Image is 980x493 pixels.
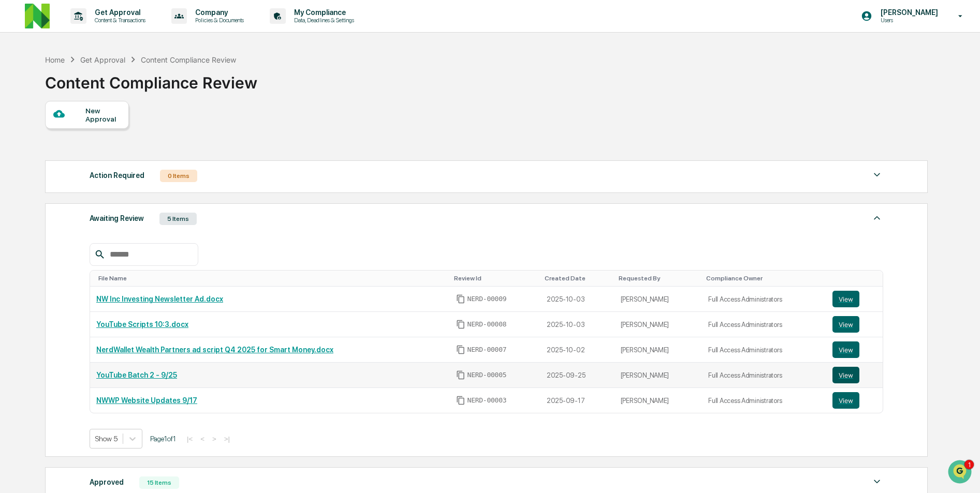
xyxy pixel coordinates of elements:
div: Action Required [90,169,144,182]
span: Copy Id [456,345,465,354]
span: NERD-00009 [467,295,507,303]
p: Policies & Documents [187,17,249,24]
td: Full Access Administrators [702,388,826,413]
span: NERD-00008 [467,320,507,328]
span: NERD-00005 [467,371,507,379]
div: Home [45,55,65,64]
a: NWWP Website Updates 9/17 [96,396,197,405]
button: View [832,341,859,358]
iframe: Open customer support [947,459,975,487]
div: Toggle SortBy [98,275,446,282]
button: > [209,435,220,443]
a: View [832,291,877,307]
td: [PERSON_NAME] [615,388,703,413]
img: caret [871,212,883,224]
a: View [832,392,877,409]
a: View [832,316,877,333]
td: 2025-09-25 [540,363,615,388]
button: >| [221,435,233,443]
a: YouTube Scripts 10:3.docx [96,320,188,328]
span: Preclearance [21,184,67,194]
span: Pylon [103,229,125,236]
span: Copy Id [456,294,465,304]
a: NerdWallet Wealth Partners ad script Q4 2025 for Smart Money.docx [96,346,333,354]
div: Toggle SortBy [706,275,822,282]
img: caret [871,475,883,488]
div: New Approval [85,107,120,123]
div: Approved [90,475,124,489]
p: [PERSON_NAME] [872,8,943,17]
div: Toggle SortBy [545,275,610,282]
a: Powered byPylon [73,228,125,236]
button: See all [160,113,188,125]
div: 0 Items [160,170,197,182]
td: [PERSON_NAME] [615,287,703,312]
a: View [832,367,877,383]
p: Company [187,8,249,17]
td: 2025-09-17 [540,388,615,413]
td: 2025-10-03 [540,312,615,337]
p: My Compliance [286,8,359,17]
div: Toggle SortBy [619,275,698,282]
button: View [832,392,859,409]
div: Content Compliance Review [141,55,236,64]
span: NERD-00003 [467,396,507,405]
td: 2025-10-02 [540,337,615,363]
div: Content Compliance Review [45,65,257,92]
button: < [197,435,208,443]
div: 5 Items [159,213,197,225]
p: How can we help? [10,22,188,38]
div: Toggle SortBy [454,275,536,282]
button: View [832,316,859,333]
td: 2025-10-03 [540,287,615,312]
img: logo [25,4,50,28]
a: 🗄️Attestations [71,180,133,198]
img: Jack Rasmussen [10,131,27,147]
td: Full Access Administrators [702,337,826,363]
button: View [832,367,859,383]
span: Copy Id [456,320,465,329]
div: Get Approval [80,55,125,64]
span: Copy Id [456,396,465,405]
td: [PERSON_NAME] [615,312,703,337]
a: 🔎Data Lookup [6,199,69,218]
a: View [832,341,877,358]
img: 1746055101610-c473b297-6a78-478c-a979-82029cc54cd1 [10,79,29,98]
div: 🗄️ [75,185,83,193]
img: 8933085812038_c878075ebb4cc5468115_72.jpg [22,79,40,98]
button: View [832,291,859,307]
p: Get Approval [86,8,151,17]
div: Start new chat [47,79,170,89]
span: Data Lookup [21,203,65,214]
td: Full Access Administrators [702,363,826,388]
td: Full Access Administrators [702,312,826,337]
p: Users [872,17,943,24]
div: We're available if you need us! [47,89,142,98]
img: 1746055101610-c473b297-6a78-478c-a979-82029cc54cd1 [21,141,29,150]
span: NERD-00007 [467,346,507,354]
span: [PERSON_NAME] [32,141,84,149]
div: 🖐️ [10,185,19,193]
span: [DATE] [92,141,113,149]
span: • [86,141,90,149]
p: Content & Transactions [86,17,151,24]
a: 🖐️Preclearance [6,180,71,198]
img: caret [871,169,883,181]
td: [PERSON_NAME] [615,337,703,363]
td: [PERSON_NAME] [615,363,703,388]
div: Toggle SortBy [835,275,879,282]
button: |< [184,435,196,443]
button: Start new chat [176,82,188,95]
span: Attestations [85,184,128,194]
div: 15 Items [139,476,179,489]
p: Data, Deadlines & Settings [286,17,359,24]
td: Full Access Administrators [702,287,826,312]
span: Page 1 of 1 [150,435,176,443]
span: Copy Id [456,370,465,380]
div: Awaiting Review [90,212,144,225]
a: YouTube Batch 2 - 9/25 [96,371,177,379]
a: NW Inc Investing Newsletter Ad.docx [96,295,223,303]
div: 🔎 [10,204,19,213]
